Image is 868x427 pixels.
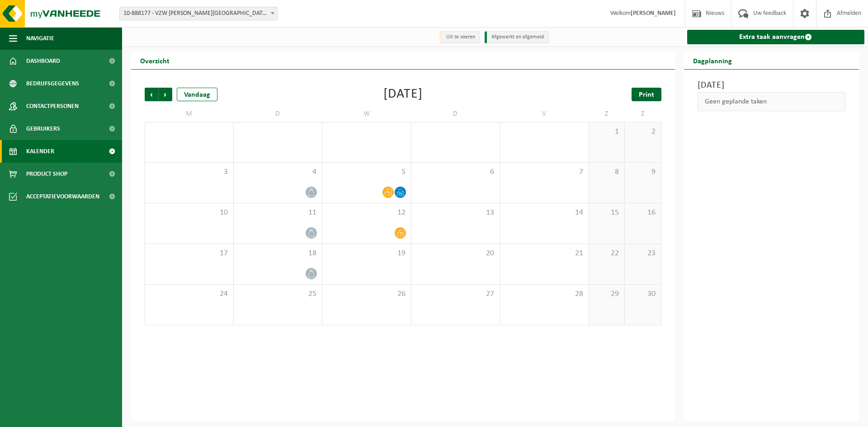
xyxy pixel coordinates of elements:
[383,88,423,101] div: [DATE]
[119,7,278,20] span: 10-888177 - VZW KAREL DE GOEDE OLVA STEENBRUGGE - ASSEBROEK
[416,289,495,299] span: 27
[505,208,584,218] span: 14
[150,249,229,258] span: 17
[177,88,217,101] div: Vandaag
[145,88,158,101] span: Vorige
[629,127,656,137] span: 2
[698,92,846,111] div: Geen geplande taken
[150,208,229,218] span: 10
[322,106,411,122] td: W
[505,289,584,299] span: 28
[687,30,865,44] a: Extra taak aanvragen
[26,117,60,140] span: Gebruikers
[26,50,60,72] span: Dashboard
[238,249,318,258] span: 18
[150,167,229,177] span: 3
[505,167,584,177] span: 7
[327,167,406,177] span: 5
[26,140,54,163] span: Kalender
[416,167,495,177] span: 6
[159,88,172,101] span: Volgende
[234,106,323,122] td: D
[238,208,318,218] span: 11
[26,95,79,117] span: Contactpersonen
[416,208,495,218] span: 13
[120,7,277,20] span: 10-888177 - VZW KAREL DE GOEDE OLVA STEENBRUGGE - ASSEBROEK
[639,91,654,99] span: Print
[26,185,99,208] span: Acceptatievoorwaarden
[416,249,495,258] span: 20
[629,249,656,258] span: 23
[632,88,661,101] a: Print
[625,106,661,122] td: Z
[589,106,625,122] td: Z
[698,79,846,92] h3: [DATE]
[411,106,500,122] td: D
[131,52,179,69] h2: Overzicht
[500,106,589,122] td: V
[439,31,480,43] li: Uit te voeren
[327,289,406,299] span: 26
[629,289,656,299] span: 30
[238,167,318,177] span: 4
[150,289,229,299] span: 24
[26,72,79,95] span: Bedrijfsgegevens
[485,31,549,43] li: Afgewerkt en afgemeld
[238,289,318,299] span: 25
[684,52,741,69] h2: Dagplanning
[629,208,656,218] span: 16
[505,249,584,258] span: 21
[594,208,620,218] span: 15
[594,249,620,258] span: 22
[327,249,406,258] span: 19
[327,208,406,218] span: 12
[26,163,67,185] span: Product Shop
[629,167,656,177] span: 9
[594,289,620,299] span: 29
[631,10,676,17] strong: [PERSON_NAME]
[26,27,54,50] span: Navigatie
[594,167,620,177] span: 8
[145,106,234,122] td: M
[594,127,620,137] span: 1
